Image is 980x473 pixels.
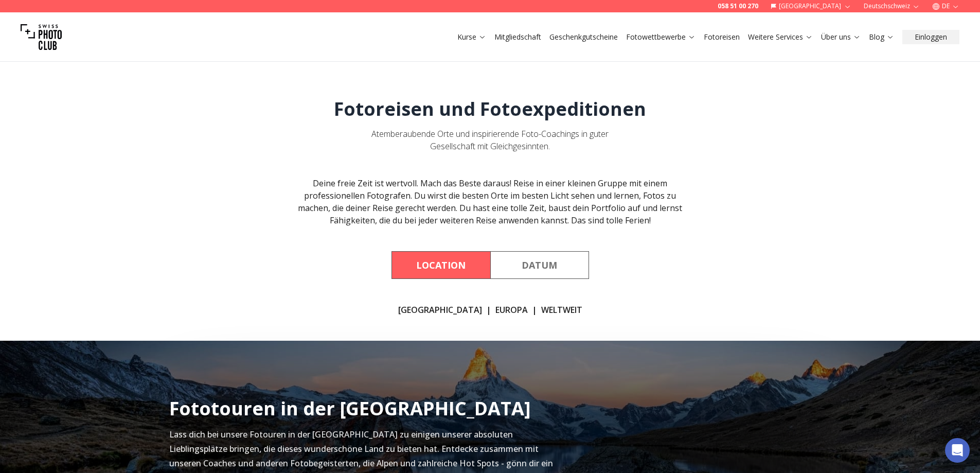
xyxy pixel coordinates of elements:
[490,251,589,279] button: By Date
[626,32,696,42] a: Fotowettbewerbe
[821,32,861,42] a: Über uns
[371,128,609,152] span: Atemberaubende Orte und inspirierende Foto-Coachings in guter Gesellschaft mit Gleichgesinnten.
[490,30,545,44] button: Mitgliedschaft
[902,30,959,44] button: Einloggen
[744,30,817,44] button: Weitere Services
[869,32,894,42] a: Blog
[549,32,618,42] a: Geschenkgutscheine
[398,304,582,316] div: | |
[453,30,490,44] button: Kurse
[398,304,482,316] a: [GEOGRAPHIC_DATA]
[21,16,62,58] img: Swiss photo club
[391,251,490,279] button: By Location
[704,32,740,42] a: Fotoreisen
[293,177,688,226] div: Deine freie Zeit ist wertvoll. Mach das Beste daraus! Reise in einer kleinen Gruppe mit einem pro...
[391,251,589,279] div: Course filter
[748,32,813,42] a: Weitere Services
[817,30,865,44] button: Über uns
[622,30,700,44] button: Fotowettbewerbe
[169,398,531,419] h2: Fototouren in der [GEOGRAPHIC_DATA]
[494,32,541,42] a: Mitgliedschaft
[945,438,970,463] div: Open Intercom Messenger
[718,2,758,10] a: 058 51 00 270
[545,30,622,44] button: Geschenkgutscheine
[334,99,646,119] h1: Fotoreisen und Fotoexpeditionen
[700,30,744,44] button: Fotoreisen
[495,304,528,316] a: EUROPA
[865,30,898,44] button: Blog
[457,32,486,42] a: Kurse
[541,304,582,316] a: WELTWEIT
